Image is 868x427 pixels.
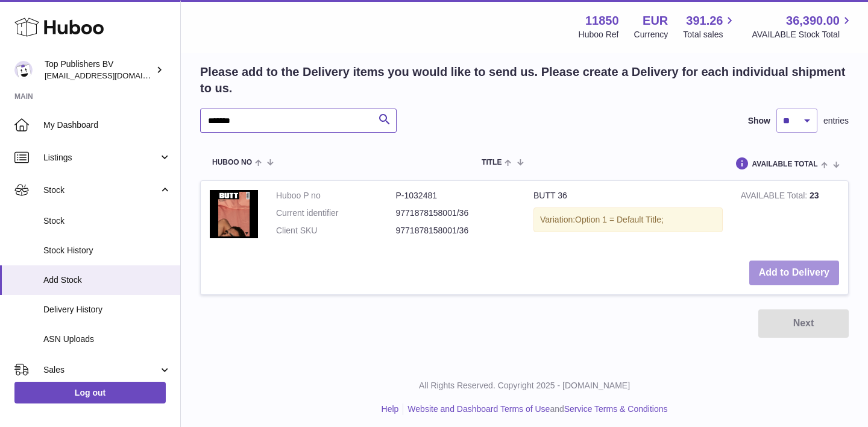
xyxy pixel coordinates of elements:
span: Delivery History [43,304,171,315]
span: Sales [43,364,159,376]
a: 391.26 Total sales [683,13,737,40]
span: Title [482,159,502,166]
div: Currency [634,29,668,40]
a: Service Terms & Conditions [564,404,668,414]
strong: 11850 [585,13,619,29]
strong: EUR [643,13,668,29]
strong: AVAILABLE Total [741,191,810,203]
label: Show [748,115,770,127]
li: and [403,403,667,415]
dt: Client SKU [276,225,396,236]
dd: 9771878158001/36 [396,207,516,219]
span: 391.26 [686,13,723,29]
span: Huboo no [212,159,252,166]
img: accounts@fantasticman.com [14,61,33,79]
a: 36,390.00 AVAILABLE Stock Total [752,13,854,40]
span: Stock [43,215,171,227]
p: All Rights Reserved. Copyright 2025 - [DOMAIN_NAME] [190,380,858,391]
span: AVAILABLE Stock Total [752,29,854,40]
span: entries [823,115,849,127]
dt: Huboo P no [276,190,396,201]
span: Stock History [43,245,171,256]
span: Stock [43,185,159,196]
span: 36,390.00 [786,13,840,29]
span: Total sales [683,29,737,40]
span: Add Stock [43,274,171,286]
span: My Dashboard [43,119,171,131]
span: Listings [43,152,159,163]
button: Add to Delivery [749,261,839,285]
dd: 9771878158001/36 [396,225,516,236]
a: Website and Dashboard Terms of Use [407,404,550,414]
span: ASN Uploads [43,334,171,345]
span: AVAILABLE Total [752,160,818,168]
div: Variation: [533,207,723,232]
span: [EMAIL_ADDRESS][DOMAIN_NAME] [45,71,177,80]
td: 23 [732,181,848,251]
img: BUTT 36 [210,190,258,238]
span: Option 1 = Default Title; [575,215,664,224]
dt: Current identifier [276,207,396,219]
h2: Please add to the Delivery items you would like to send us. Please create a Delivery for each ind... [200,64,849,96]
td: BUTT 36 [524,181,732,251]
dd: P-1032481 [396,190,516,201]
div: Huboo Ref [579,29,619,40]
a: Log out [14,382,166,403]
a: Help [382,404,399,414]
div: Top Publishers BV [45,59,153,81]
